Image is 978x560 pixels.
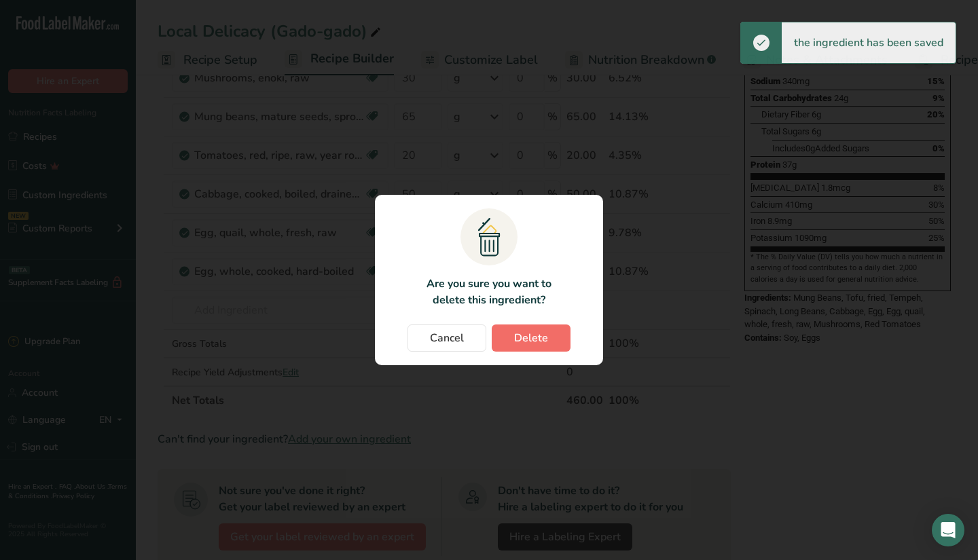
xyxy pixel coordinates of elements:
[492,324,570,352] button: Delete
[782,22,956,63] div: the ingredient has been saved
[407,324,486,352] button: Cancel
[932,514,964,546] div: Open Intercom Messenger
[430,330,464,346] span: Cancel
[514,330,548,346] span: Delete
[418,276,559,308] p: Are you sure you want to delete this ingredient?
